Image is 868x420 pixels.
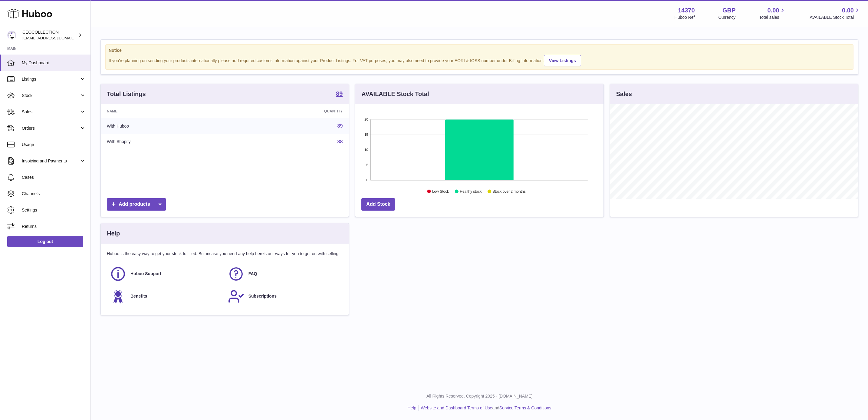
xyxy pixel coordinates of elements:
[22,191,86,197] span: Channels
[367,163,368,167] text: 5
[768,6,779,15] span: 0.00
[130,293,147,299] span: Benefits
[22,224,86,229] span: Returns
[678,6,695,15] strong: 14370
[22,175,86,180] span: Cases
[101,104,235,118] th: Name
[109,54,850,66] div: If you're planning on sending your products internationally please add required customs informati...
[367,178,368,182] text: 0
[22,142,86,148] span: Usage
[110,288,222,305] a: Benefits
[235,104,349,118] th: Quantity
[22,60,86,66] span: My Dashboard
[337,139,343,144] a: 88
[101,118,235,134] td: With Huboo
[499,405,551,410] a: Service Terms & Conditions
[544,55,581,66] a: View Listings
[365,148,368,152] text: 10
[365,133,368,136] text: 15
[336,91,343,98] a: 89
[130,271,161,277] span: Huboo Support
[248,271,257,277] span: FAQ
[7,236,83,247] a: Log out
[842,6,854,15] span: 0.00
[248,293,277,299] span: Subscriptions
[408,405,416,410] a: Help
[421,405,492,410] a: Website and Dashboard Terms of Use
[22,76,80,82] span: Listings
[110,266,222,282] a: Huboo Support
[810,6,861,20] a: 0.00 AVAILABLE Stock Total
[336,91,343,97] strong: 89
[22,29,77,41] div: CEOCOLLECTION
[810,15,861,20] span: AVAILABLE Stock Total
[432,189,449,194] text: Low Stock
[109,48,850,53] strong: Notice
[759,15,786,20] span: Total sales
[22,125,80,131] span: Orders
[718,15,736,20] div: Currency
[107,90,146,98] h3: Total Listings
[675,15,695,20] div: Huboo Ref
[107,229,120,238] h3: Help
[107,251,343,257] p: Huboo is the easy way to get your stock fulfilled. But incase you need any help here's our ways f...
[722,6,735,15] strong: GBP
[337,123,343,128] a: 89
[361,198,395,211] a: Add Stock
[22,207,86,213] span: Settings
[7,31,16,40] img: internalAdmin-14370@internal.huboo.com
[228,266,340,282] a: FAQ
[96,393,863,399] p: All Rights Reserved. Copyright 2025 - [DOMAIN_NAME]
[107,198,166,211] a: Add products
[493,189,526,194] text: Stock over 2 months
[228,288,340,305] a: Subscriptions
[22,158,80,164] span: Invoicing and Payments
[759,6,786,20] a: 0.00 Total sales
[616,90,632,98] h3: Sales
[22,93,80,98] span: Stock
[460,189,482,194] text: Healthy stock
[361,90,429,98] h3: AVAILABLE Stock Total
[22,109,80,115] span: Sales
[101,134,235,150] td: With Shopify
[22,35,89,40] span: [EMAIL_ADDRESS][DOMAIN_NAME]
[365,118,368,121] text: 20
[419,405,551,411] li: and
